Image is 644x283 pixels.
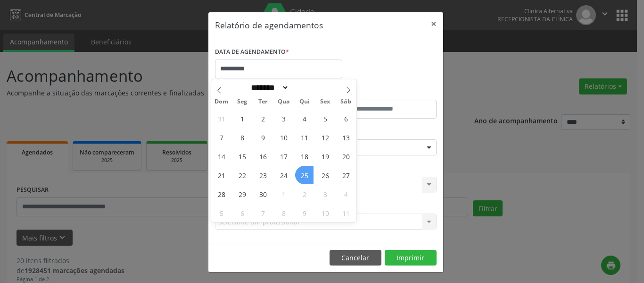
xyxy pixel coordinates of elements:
[274,204,293,222] span: Outubro 8, 2025
[295,204,314,222] span: Outubro 9, 2025
[424,12,443,35] button: Close
[316,147,334,165] span: Setembro 19, 2025
[337,128,355,146] span: Setembro 13, 2025
[295,166,314,184] span: Setembro 25, 2025
[316,128,334,146] span: Setembro 12, 2025
[254,204,272,222] span: Outubro 7, 2025
[274,166,293,184] span: Setembro 24, 2025
[254,185,272,203] span: Setembro 30, 2025
[337,204,355,222] span: Outubro 11, 2025
[233,204,251,222] span: Outubro 6, 2025
[330,250,381,266] button: Cancelar
[316,109,334,128] span: Setembro 5, 2025
[273,99,294,105] span: Qua
[295,147,314,165] span: Setembro 18, 2025
[215,19,323,31] h5: Relatório de agendamentos
[295,109,314,128] span: Setembro 4, 2025
[254,147,272,165] span: Setembro 16, 2025
[212,204,231,222] span: Outubro 5, 2025
[328,85,437,100] label: ATÉ
[232,99,253,105] span: Seg
[212,147,231,165] span: Setembro 14, 2025
[316,204,334,222] span: Outubro 10, 2025
[215,45,289,60] label: DATA DE AGENDAMENTO
[212,185,231,203] span: Setembro 28, 2025
[254,128,272,146] span: Setembro 9, 2025
[294,99,315,105] span: Qui
[212,166,231,184] span: Setembro 21, 2025
[211,99,232,105] span: Dom
[233,109,251,128] span: Setembro 1, 2025
[316,185,334,203] span: Outubro 3, 2025
[253,99,273,105] span: Ter
[248,83,289,93] select: Month
[233,185,251,203] span: Setembro 29, 2025
[274,147,293,165] span: Setembro 17, 2025
[289,83,320,93] input: Year
[254,166,272,184] span: Setembro 23, 2025
[336,99,356,105] span: Sáb
[274,109,293,128] span: Setembro 3, 2025
[337,147,355,165] span: Setembro 20, 2025
[233,147,251,165] span: Setembro 15, 2025
[212,109,231,128] span: Agosto 31, 2025
[337,185,355,203] span: Outubro 4, 2025
[295,185,314,203] span: Outubro 2, 2025
[295,128,314,146] span: Setembro 11, 2025
[274,128,293,146] span: Setembro 10, 2025
[315,99,336,105] span: Sex
[316,166,334,184] span: Setembro 26, 2025
[233,128,251,146] span: Setembro 8, 2025
[337,166,355,184] span: Setembro 27, 2025
[212,128,231,146] span: Setembro 7, 2025
[337,109,355,128] span: Setembro 6, 2025
[385,250,437,266] button: Imprimir
[233,166,251,184] span: Setembro 22, 2025
[274,185,293,203] span: Outubro 1, 2025
[254,109,272,128] span: Setembro 2, 2025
